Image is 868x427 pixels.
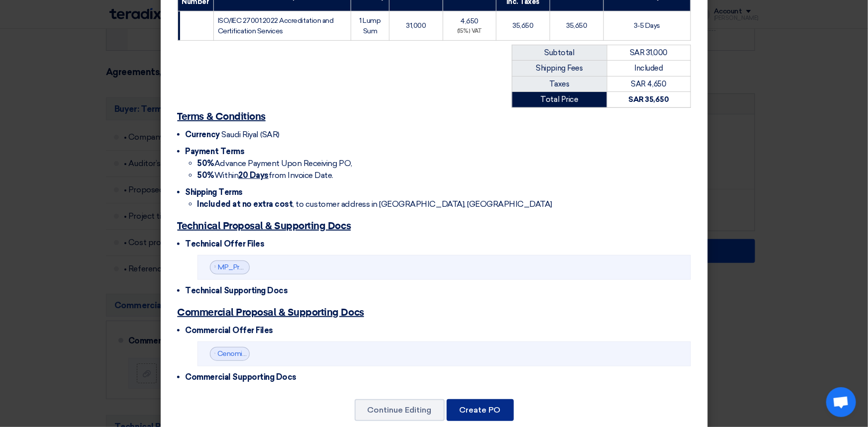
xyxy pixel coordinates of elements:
span: Commercial Offer Files [186,326,273,335]
span: Advance Payment Upon Receiving PO, [197,159,352,168]
span: 35,650 [566,21,587,30]
td: Subtotal [512,45,607,61]
span: Included [635,64,663,73]
strong: 50% [197,171,215,180]
button: Create PO [447,399,514,421]
u: Terms & Conditions [178,112,266,122]
td: Shipping Fees [512,61,607,77]
u: 20 Days [238,171,269,180]
strong: Included at no extra cost [197,199,293,209]
span: Shipping Terms [186,187,243,197]
span: Within from Invoice Date. [197,171,334,180]
a: Cenomi_Centers_ISO__Proposal_R_1757246959679.pdf [217,349,402,358]
span: 35,650 [513,21,534,30]
td: Taxes [512,76,607,92]
span: Commercial Supporting Docs [186,372,297,382]
strong: SAR 35,650 [628,95,669,104]
td: SAR 31,000 [607,45,690,61]
u: Technical Proposal & Supporting Docs [178,221,351,231]
span: 3-5 Days [634,21,660,30]
span: Payment Terms [186,147,245,156]
span: Saudi Riyal (SAR) [221,130,280,139]
span: 1 Lump Sum [359,16,381,35]
button: Continue Editing [355,399,445,421]
td: Total Price [512,92,607,108]
span: 31,000 [406,21,426,30]
u: Commercial Proposal & Supporting Docs [178,308,364,318]
div: (15%) VAT [447,27,492,36]
span: Technical Offer Files [186,239,265,249]
span: Technical Supporting Docs [186,286,288,295]
a: MP_Profile__1754802811666.pdf [218,263,323,271]
span: SAR 4,650 [631,80,667,88]
div: Open chat [826,387,856,417]
span: 4,650 [461,17,479,25]
strong: 50% [197,159,215,168]
span: Currency [186,130,220,139]
li: , to customer address in [GEOGRAPHIC_DATA], [GEOGRAPHIC_DATA] [197,198,691,210]
span: ISO/IEC 27001:2022 Accreditation and Certification Services [218,16,334,35]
